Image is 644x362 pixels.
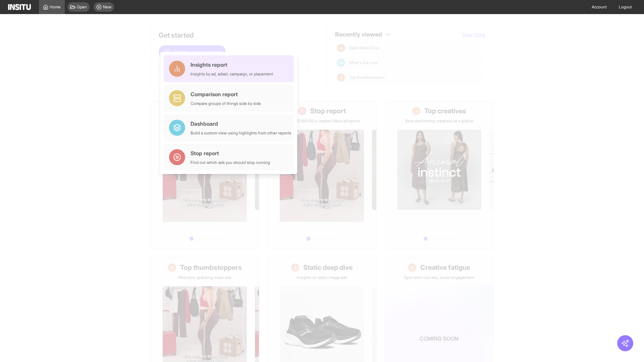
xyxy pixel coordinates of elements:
div: Stop report [191,149,270,157]
img: Logo [8,4,31,10]
div: Compare groups of things side by side [191,101,261,106]
div: Find out which ads you should stop running [191,160,270,165]
span: Home [50,4,61,10]
span: New [103,4,111,10]
span: Open [77,4,87,10]
div: Comparison report [191,90,261,98]
div: Build a custom view using highlights from other reports [191,130,291,136]
div: Dashboard [191,120,291,128]
div: Insights report [191,61,273,69]
div: Insights by ad, adset, campaign, or placement [191,71,273,77]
